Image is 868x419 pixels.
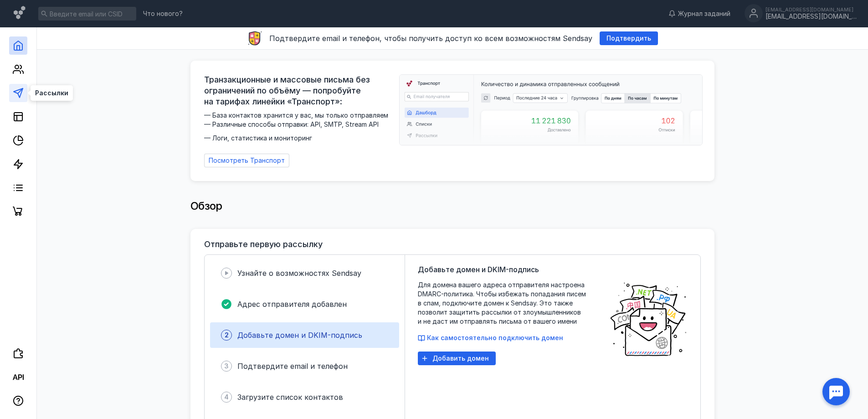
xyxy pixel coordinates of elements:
span: Как самостоятельно подключить домен [427,334,563,341]
img: dashboard-transport-banner [400,75,702,145]
span: 4 [224,393,229,402]
span: Добавить домен [432,355,489,362]
div: [EMAIL_ADDRESS][DOMAIN_NAME] [765,13,857,21]
span: Транзакционные и массовые письма без ограничений по объёму — попробуйте на тарифах линейки «Транс... [204,74,394,107]
span: 2 [225,331,229,340]
a: Журнал заданий [664,9,735,18]
h3: Отправьте первую рассылку [204,240,323,249]
span: Узнайте о возможностях Sendsay [237,269,361,278]
span: Рассылки [35,90,68,96]
span: Добавьте домен и DKIM-подпись [237,331,362,340]
input: Введите email или CSID [38,7,136,21]
span: Добавьте домен и DKIM-подпись [418,264,539,275]
span: 3 [224,362,229,371]
span: Загрузите список контактов [237,393,343,402]
span: Обзор [190,199,222,212]
span: Для домена вашего адреса отправителя настроена DMARC-политика. Чтобы избежать попадания писем в с... [418,280,600,326]
button: Добавить домен [418,352,496,365]
div: [EMAIL_ADDRESS][DOMAIN_NAME] [765,7,857,12]
span: Подтвердите email и телефон [237,362,348,371]
span: Посмотреть Транспорт [209,157,285,165]
span: Журнал заданий [678,9,730,18]
img: poster [609,280,688,358]
span: Что нового? [143,10,183,17]
span: Подтвердить [606,35,651,42]
button: Как самостоятельно подключить домен [418,333,563,342]
span: Адрес отправителя добавлен [237,300,347,309]
span: — База контактов хранится у вас, мы только отправляем — Различные способы отправки: API, SMTP, St... [204,111,394,143]
span: Подтвердите email и телефон, чтобы получить доступ ко всем возможностям Sendsay [269,34,592,43]
a: Что нового? [139,10,187,17]
a: Посмотреть Транспорт [204,154,289,167]
button: Подтвердить [600,31,658,45]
